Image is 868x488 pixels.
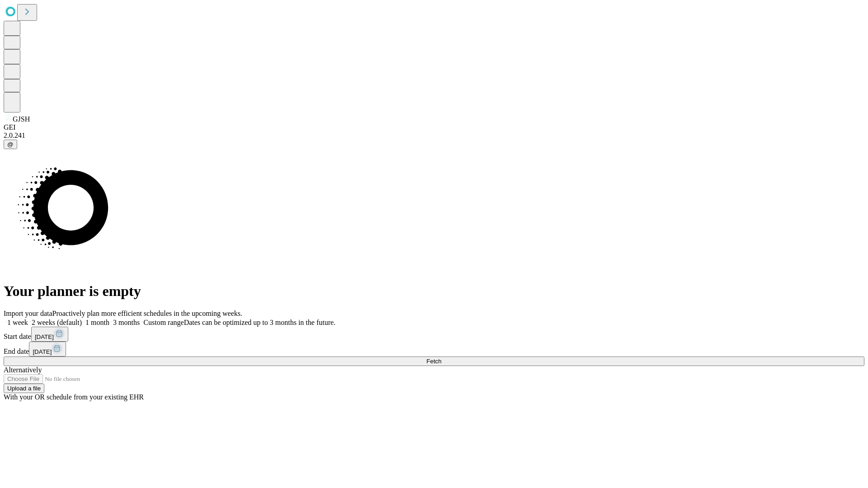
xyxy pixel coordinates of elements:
span: GJSH [13,115,30,123]
span: Fetch [426,358,441,365]
div: End date [4,342,864,357]
span: Custom range [143,319,184,326]
div: GEI [4,123,864,131]
span: [DATE] [33,348,52,355]
span: @ [7,141,14,148]
span: Alternatively [4,366,42,374]
span: Import your data [4,310,52,317]
span: Dates can be optimized up to 3 months in the future. [184,319,335,326]
button: Fetch [4,357,864,366]
div: Start date [4,327,864,342]
button: [DATE] [31,327,68,342]
span: 2 weeks (default) [32,319,82,326]
span: 3 months [113,319,140,326]
h1: Your planner is empty [4,283,864,300]
span: 1 month [85,319,109,326]
button: @ [4,140,17,149]
button: Upload a file [4,384,44,393]
span: Proactively plan more efficient schedules in the upcoming weeks. [52,310,242,317]
span: [DATE] [35,333,54,340]
span: With your OR schedule from your existing EHR [4,393,144,401]
div: 2.0.241 [4,131,864,140]
button: [DATE] [29,342,66,357]
span: 1 week [7,319,28,326]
